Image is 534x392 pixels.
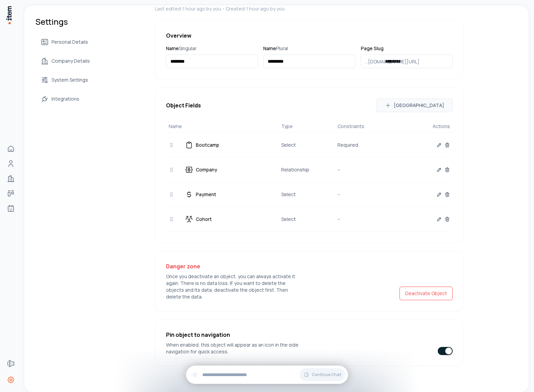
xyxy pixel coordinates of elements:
[4,373,18,387] a: Settings
[361,45,453,52] p: Page Slug
[276,45,288,51] span: Plural
[5,5,12,25] img: Item Brain Logo
[4,172,18,185] a: Companies
[52,77,88,83] span: System Settings
[4,357,18,370] a: Forms
[166,331,302,339] h4: Pin object to navigation
[196,141,219,149] p: Bootcamp
[35,16,95,27] h1: Settings
[4,142,18,156] a: Home
[281,191,337,198] p: Select
[281,123,337,130] p: Type
[337,191,394,198] p: --
[281,141,337,149] p: Select
[166,101,201,109] h4: Object Fields
[376,99,453,112] button: [GEOGRAPHIC_DATA]
[52,96,79,102] span: Integrations
[196,191,216,198] p: Payment
[263,45,355,52] p: Name
[179,45,197,51] span: Singular
[337,123,394,130] p: Constraints
[300,368,345,381] button: Continue Chat
[399,287,453,300] button: Deactivate Object
[166,342,302,355] p: When enabled, this object will appear as an icon in the side navigation for quick access.
[186,366,348,384] div: Continue Chat
[337,141,394,149] p: Required
[166,32,453,40] h4: Overview
[4,202,18,215] a: Agents
[52,39,88,45] span: Personal Details
[337,166,394,173] p: --
[337,215,394,223] p: --
[166,45,258,52] p: Name
[312,372,341,377] span: Continue Chat
[166,273,302,300] p: Once you deactivate an object, you can always activate it again. There is no data loss. IF you wa...
[281,215,337,223] p: Select
[196,215,212,223] p: Cohort
[155,5,464,12] p: Last edited: 1 hour ago by you ・Created: 1 hour ago by you
[4,157,18,170] a: People
[169,123,281,130] p: Name
[196,166,217,173] p: Company
[35,73,95,87] a: System Settings
[166,262,302,270] h4: Danger zone
[281,166,337,173] p: Relationship
[35,35,95,49] a: Personal Details
[52,58,90,64] span: Company Details
[4,187,18,200] a: Deals
[35,92,95,106] a: Integrations
[394,123,450,130] p: Actions
[35,54,95,68] a: Company Details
